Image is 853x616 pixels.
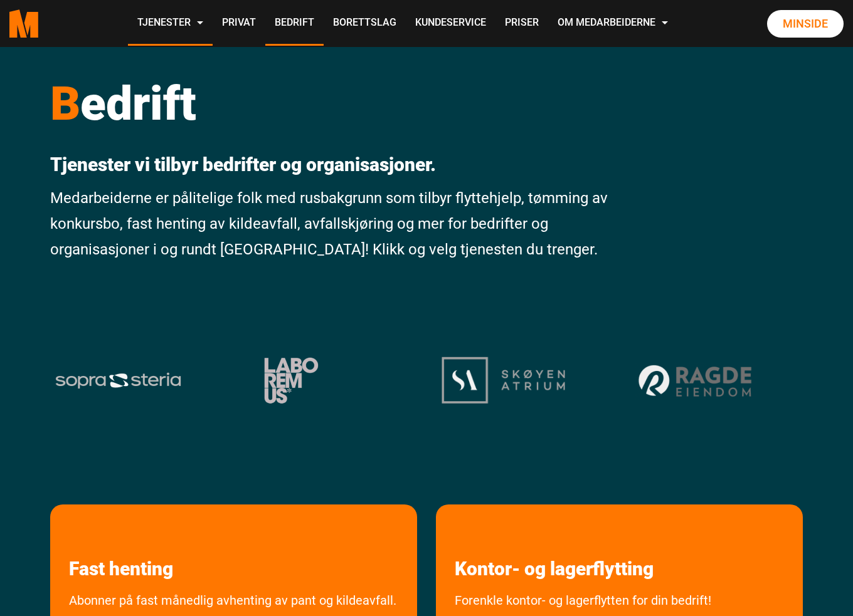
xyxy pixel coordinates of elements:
a: Priser [495,1,548,46]
a: Kundeservice [406,1,495,46]
p: Tjenester vi tilbyr bedrifter og organisasjoner. [50,154,610,176]
a: Tjenester [128,1,213,46]
a: Bedrift [265,1,324,46]
a: les mer om Fast henting [50,504,192,580]
img: ragde okbn97d8gwrerwy0sgwppcyprqy9juuzeksfkgscu8 2 [635,361,758,400]
a: Privat [213,1,265,46]
img: Laboremus logo og 1 [248,357,335,404]
span: B [50,76,80,131]
a: Borettslag [324,1,406,46]
p: Medarbeiderne er pålitelige folk med rusbakgrunn som tilbyr flyttehjelp, tømming av konkursbo, fa... [50,185,610,262]
h1: edrift [50,75,610,132]
a: Minside [767,10,844,38]
a: les mer om Kontor- og lagerflytting [436,504,672,580]
a: Om Medarbeiderne [548,1,677,46]
img: logo okbnbonwi65nevcbb1i9s8fi7cq4v3pheurk5r3yf4 [442,357,565,404]
img: sopra steria logo [55,372,182,389]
